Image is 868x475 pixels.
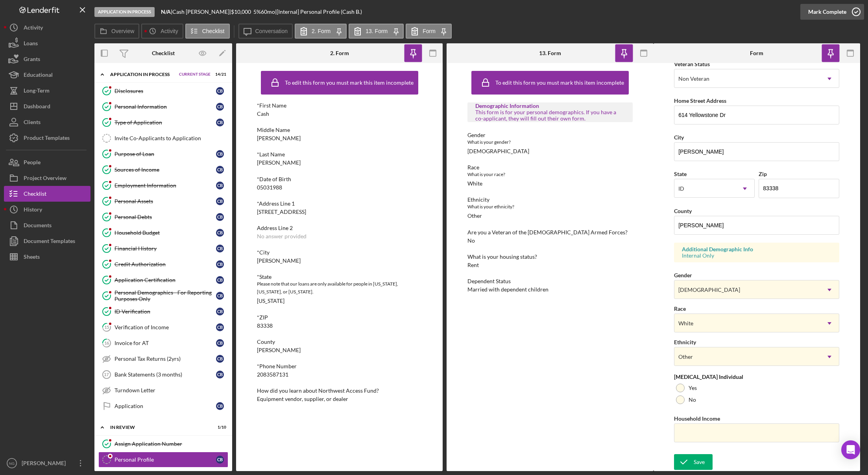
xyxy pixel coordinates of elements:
[467,180,482,187] div: White
[216,182,224,189] div: C B
[257,339,422,345] div: County
[115,441,228,447] div: Assign Application Number
[475,103,625,109] div: Demographic Information
[261,9,275,15] div: 60 mo
[98,319,228,335] a: 15Verification of IncomeCB
[423,28,436,34] label: Form
[115,151,216,157] div: Purpose of Loan
[4,114,90,130] a: Clients
[678,186,684,192] div: ID
[161,8,171,15] b: N/A
[216,229,224,237] div: C B
[689,397,696,403] label: No
[216,339,224,347] div: C B
[4,217,90,233] button: Documents
[24,98,50,116] div: Dashboard
[800,4,864,20] button: Mark Complete
[257,274,422,280] div: *State
[539,50,561,56] div: 13. Form
[115,371,216,378] div: Bank Statements (3 months)
[115,403,216,409] div: Application
[4,154,90,170] a: People
[257,388,422,394] div: How did you learn about Northwest Access Fund?
[216,197,224,205] div: C B
[98,351,228,367] a: Personal Tax Returns (2yrs)CB
[94,7,155,17] div: Application In Process
[216,456,224,464] div: C B
[674,454,713,470] button: Save
[179,72,211,77] span: Current Stage
[98,241,228,256] a: Financial HistoryCB
[257,323,273,329] div: 83338
[98,367,228,382] a: 17Bank Statements (3 months)CB
[115,135,228,141] div: Invite Co-Applicants to Application
[4,130,90,146] button: Product Templates
[216,87,224,95] div: C B
[467,237,475,244] div: No
[238,24,293,39] button: Conversation
[4,67,90,83] button: Educational
[689,385,697,391] label: Yes
[674,134,684,141] label: City
[4,186,90,202] button: Checklist
[104,372,109,377] tspan: 17
[257,347,301,353] div: [PERSON_NAME]
[467,171,633,178] div: What is your race?
[257,160,301,166] div: [PERSON_NAME]
[20,455,71,473] div: [PERSON_NAME]
[257,102,422,109] div: *First Name
[141,24,183,39] button: Activity
[257,363,422,369] div: *Phone Number
[172,9,231,15] div: Cash [PERSON_NAME] |
[161,28,178,34] label: Activity
[467,229,633,236] div: Are you a Veteran of the [DEMOGRAPHIC_DATA] Armed Forces?
[115,214,216,220] div: Personal Debts
[467,197,633,203] div: Ethnicity
[24,249,40,267] div: Sheets
[115,456,216,463] div: Personal Profile
[216,150,224,158] div: C B
[115,308,216,315] div: ID Verification
[98,452,228,468] a: Personal ProfileCB
[467,138,633,146] div: What is your gender?
[366,28,388,34] label: 13. Form
[4,202,90,217] a: History
[257,151,422,158] div: *Last Name
[475,109,625,122] div: This form is for your personal demographics. If you have a co-applicant, they will fill out their...
[216,245,224,252] div: C B
[115,104,216,110] div: Personal Information
[674,97,726,104] label: Home Street Address
[98,225,228,241] a: Household BudgetCB
[98,304,228,319] a: ID VerificationCB
[98,178,228,193] a: Employment InformationCB
[98,256,228,272] a: Credit AuthorizationCB
[216,260,224,268] div: C B
[349,24,404,39] button: 13. Form
[257,396,348,402] div: Equipment vendor, supplier, or dealer
[104,325,109,330] tspan: 15
[330,50,349,56] div: 2. Form
[98,146,228,162] a: Purpose of LoanCB
[406,24,452,39] button: Form
[24,154,41,172] div: People
[24,51,40,69] div: Grants
[4,98,90,114] button: Dashboard
[216,119,224,126] div: C B
[24,233,75,251] div: Document Templates
[255,28,288,34] label: Conversation
[24,83,50,100] div: Long-Term
[4,233,90,249] button: Document Templates
[216,355,224,363] div: C B
[467,164,633,171] div: Race
[467,286,549,293] div: Married with dependent children
[257,249,422,256] div: *City
[9,461,15,466] text: NG
[24,217,52,235] div: Documents
[24,114,41,132] div: Clients
[216,308,224,315] div: C B
[467,213,482,219] div: Other
[759,171,767,177] label: Zip
[161,9,172,15] div: |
